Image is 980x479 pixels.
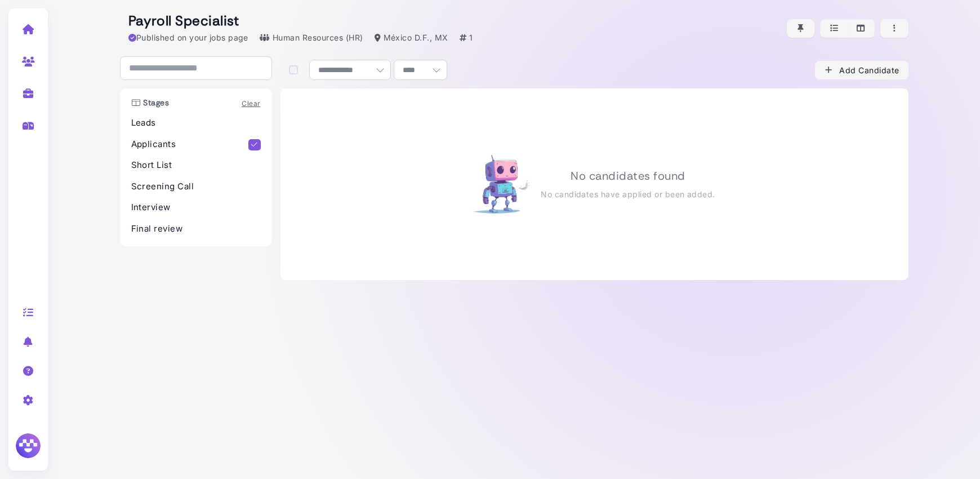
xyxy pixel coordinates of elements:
[541,188,715,200] p: No candidates have applied or been added.
[375,32,448,43] div: México D.F., MX
[131,223,261,236] p: Final review
[815,61,908,79] button: Add Candidate
[242,99,260,108] a: Clear
[460,32,473,43] div: 1
[14,432,42,460] img: Megan
[260,32,363,43] div: Human Resources (HR)
[131,201,261,214] p: Interview
[473,155,529,214] img: Robot in business suit
[131,117,261,130] p: Leads
[131,159,261,172] p: Short List
[126,98,175,108] h3: Stages
[131,180,261,193] p: Screening Call
[824,64,899,76] div: Add Candidate
[128,13,473,29] h2: Payroll Specialist
[571,169,685,183] h2: No candidates found
[128,32,248,43] div: Published on your jobs page
[131,138,249,151] p: Applicants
